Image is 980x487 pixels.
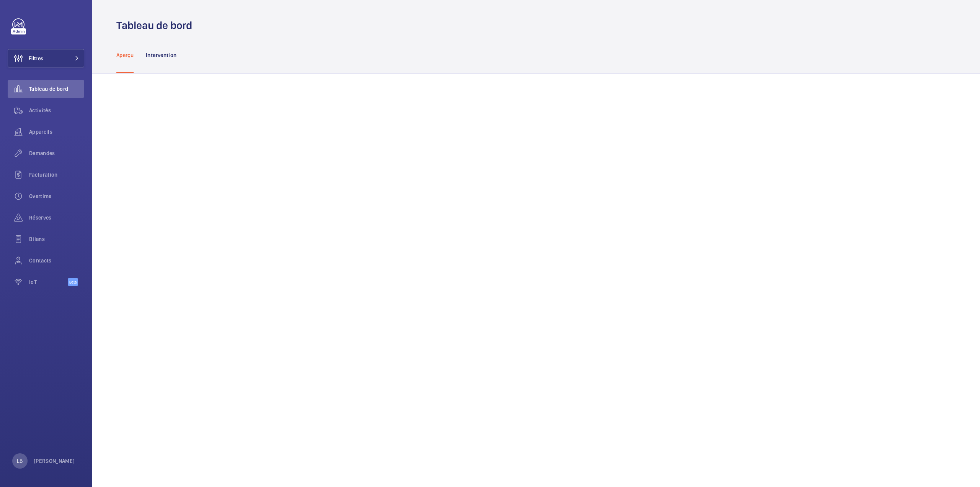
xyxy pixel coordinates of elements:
[34,457,75,465] p: [PERSON_NAME]
[29,192,84,200] span: Overtime
[29,235,84,243] span: Bilans
[116,18,197,33] h1: Tableau de bord
[8,49,84,67] button: Filtres
[29,171,84,179] span: Facturation
[116,51,134,59] p: Aperçu
[29,278,68,286] span: IoT
[29,107,84,114] span: Activités
[29,214,84,221] span: Réserves
[68,278,78,286] span: Beta
[17,457,23,465] p: LB
[29,54,43,62] span: Filtres
[146,51,176,59] p: Intervention
[29,149,84,157] span: Demandes
[29,85,84,93] span: Tableau de bord
[29,257,84,264] span: Contacts
[29,128,84,136] span: Appareils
